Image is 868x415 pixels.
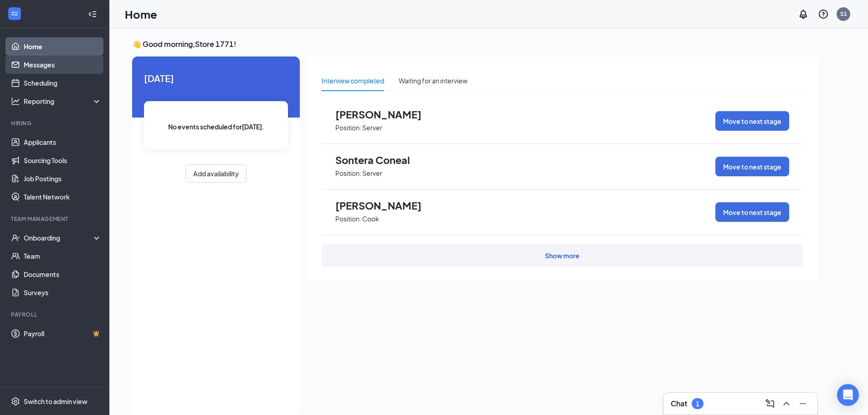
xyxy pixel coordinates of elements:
[362,169,382,178] p: Server
[335,169,361,178] p: Position:
[671,399,687,409] h3: Chat
[11,233,20,242] svg: UserCheck
[362,123,382,132] p: Server
[24,151,102,169] a: Sourcing Tools
[144,71,288,85] span: [DATE]
[24,265,102,283] a: Documents
[24,169,102,188] a: Job Postings
[24,133,102,151] a: Applicants
[24,188,102,206] a: Talent Network
[715,157,789,176] button: Move to next stage
[24,247,102,265] a: Team
[88,10,97,19] svg: Collapse
[11,215,100,223] div: Team Management
[798,9,809,20] svg: Notifications
[125,6,157,22] h1: Home
[840,10,847,18] div: S1
[24,97,102,106] div: Reporting
[132,39,817,49] h3: 👋 Good morning, Store 1771 !
[24,233,94,242] div: Onboarding
[335,200,436,211] span: [PERSON_NAME]
[715,202,789,222] button: Move to next stage
[24,283,102,302] a: Surveys
[779,396,794,411] button: ChevronUp
[335,215,361,223] p: Position:
[715,111,789,131] button: Move to next stage
[797,398,808,409] svg: Minimize
[765,398,776,409] svg: ComposeMessage
[335,154,436,166] span: Sontera Coneal
[335,108,436,120] span: [PERSON_NAME]
[837,384,859,406] div: Open Intercom Messenger
[781,398,792,409] svg: ChevronUp
[399,76,467,86] div: Waiting for an interview
[24,56,102,74] a: Messages
[11,311,100,318] div: Payroll
[11,119,100,127] div: Hiring
[168,122,264,132] span: No events scheduled for [DATE] .
[696,400,699,408] div: 1
[10,9,19,18] svg: WorkstreamLogo
[796,396,810,411] button: Minimize
[545,251,580,260] div: Show more
[362,215,379,223] p: Cook
[335,123,361,132] p: Position:
[322,76,384,86] div: Interview completed
[24,397,87,406] div: Switch to admin view
[11,97,20,106] svg: Analysis
[185,164,247,183] button: Add availability
[24,37,102,56] a: Home
[818,9,829,20] svg: QuestionInfo
[24,324,102,343] a: PayrollCrown
[24,74,102,92] a: Scheduling
[11,397,20,406] svg: Settings
[763,396,777,411] button: ComposeMessage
